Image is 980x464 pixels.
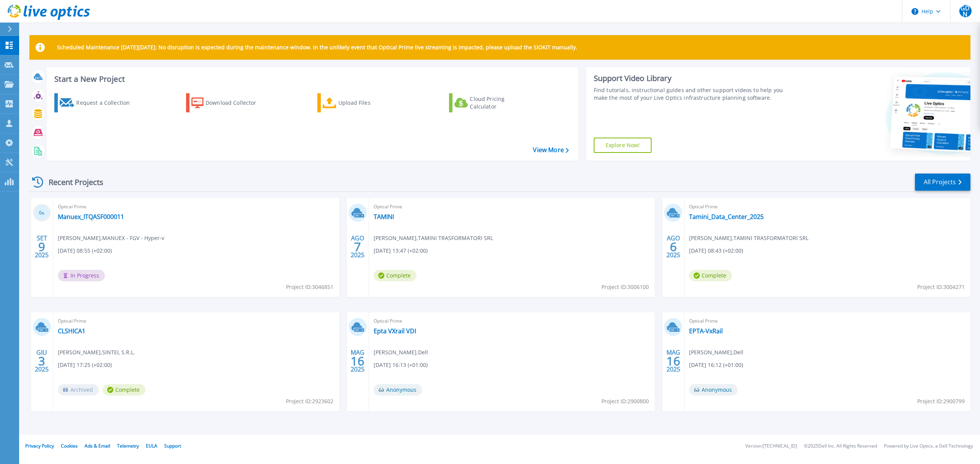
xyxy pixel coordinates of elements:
[38,243,45,250] span: 9
[884,444,973,449] li: Powered by Live Optics, a Dell Technology
[58,234,164,242] span: [PERSON_NAME] , MANUEX - FGV - Hyper-v
[917,283,965,291] span: Project ID: 3004271
[42,211,44,215] span: %
[666,358,680,364] span: 16
[76,95,137,110] div: Request a Collection
[594,138,652,153] a: Explore Now!
[374,247,428,255] span: [DATE] 13:47 (+02:00)
[58,348,135,357] span: [PERSON_NAME] , SINTEL S.R.L.
[374,234,493,242] span: [PERSON_NAME] , TAMINI TRASFORMATORI SRL
[85,443,110,449] a: Ads & Email
[58,384,99,396] span: Archived
[164,443,181,449] a: Support
[917,397,965,406] span: Project ID: 2900799
[670,243,677,250] span: 6
[58,213,124,221] a: Manuex_ITQASF000011
[689,361,743,369] span: [DATE] 16:12 (+01:00)
[54,93,140,112] a: Request a Collection
[58,203,335,211] span: Optical Prime
[594,86,792,102] div: Find tutorials, instructional guides and other support videos to help you make the most of your L...
[959,5,972,17] span: GDN
[374,213,394,221] a: TAMINI
[103,384,145,396] span: Complete
[57,44,577,50] p: Scheduled Maintenance [DATE][DATE]: No disruption is expected during the maintenance window. In t...
[286,283,333,291] span: Project ID: 3046851
[58,327,85,335] a: CLSHICA1
[58,317,335,325] span: Optical Prime
[915,174,970,191] a: All Projects
[25,443,54,449] a: Privacy Policy
[38,358,45,364] span: 3
[689,327,723,335] a: EPTA-VxRail
[689,203,966,211] span: Optical Prime
[594,73,792,83] div: Support Video Library
[374,327,416,335] a: Epta VXrail VDI
[374,317,650,325] span: Optical Prime
[689,234,808,242] span: [PERSON_NAME] , TAMINI TRASFORMATORI SRL
[34,233,49,261] div: SET 2025
[58,247,112,255] span: [DATE] 08:55 (+02:00)
[601,283,649,291] span: Project ID: 3006100
[689,247,743,255] span: [DATE] 08:43 (+02:00)
[206,95,267,110] div: Download Collector
[58,270,105,281] span: In Progress
[374,361,428,369] span: [DATE] 16:13 (+01:00)
[374,348,428,357] span: [PERSON_NAME] , Dell
[666,347,681,375] div: MAG 2025
[666,233,681,261] div: AGO 2025
[470,95,531,110] div: Cloud Pricing Calculator
[449,93,534,112] a: Cloud Pricing Calculator
[54,75,568,83] h3: Start a New Project
[533,146,568,154] a: View More
[338,95,400,110] div: Upload Files
[186,93,271,112] a: Download Collector
[745,444,797,449] li: Version: [TECHNICAL_ID]
[350,347,365,375] div: MAG 2025
[351,358,364,364] span: 16
[33,209,51,217] h3: 0
[689,384,738,396] span: Anonymous
[374,384,422,396] span: Anonymous
[689,270,732,281] span: Complete
[350,233,365,261] div: AGO 2025
[354,243,361,250] span: 7
[601,397,649,406] span: Project ID: 2900800
[374,203,650,211] span: Optical Prime
[117,443,139,449] a: Telemetry
[804,444,877,449] li: © 2025 Dell Inc. All Rights Reserved
[317,93,403,112] a: Upload Files
[286,397,333,406] span: Project ID: 2923602
[689,213,764,221] a: Tamini_Data_Center_2025
[29,173,114,191] div: Recent Projects
[34,347,49,375] div: GIU 2025
[61,443,78,449] a: Cookies
[689,348,743,357] span: [PERSON_NAME] , Dell
[374,270,416,281] span: Complete
[58,361,112,369] span: [DATE] 17:25 (+02:00)
[146,443,157,449] a: EULA
[689,317,966,325] span: Optical Prime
